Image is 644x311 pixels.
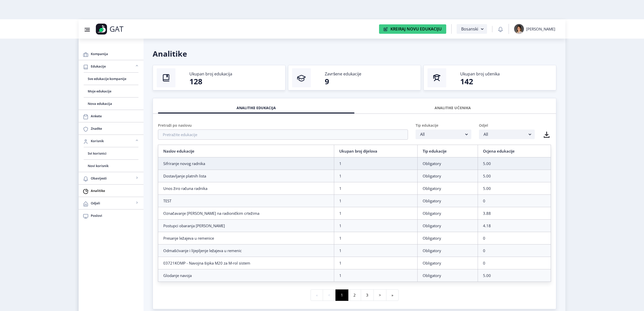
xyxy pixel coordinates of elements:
div: 1 [339,260,412,266]
a: Svi korisnici [84,147,138,159]
nb-icon: Preuzmite kao CSV [542,129,551,138]
span: Svi korisnici [88,150,134,156]
img: thumbnail [427,68,446,87]
a: Značke [79,122,144,135]
div: 0 [483,260,546,266]
div: 0 [483,248,546,253]
a: Novi korisnik [84,160,138,172]
img: create-new-education-icon.svg [384,27,388,31]
button: Kreiraj Novu Edukaciju [379,24,446,34]
div: Sifriranje novog radnika [163,161,329,166]
button: » [386,289,399,301]
div: 03721KOMP - Navojna šipka M20 za M-rol sistem [163,260,329,266]
div: 0 [483,198,546,203]
span: Edukacije [91,63,134,69]
button: 3 [361,289,374,301]
div: Pretraži po naslovu [158,123,408,129]
a: Korisnik [79,135,144,147]
a: Ocjena edukacije [483,149,515,154]
div: 5.00 [483,161,546,166]
span: Analitike [91,188,139,194]
a: Sve edukacije kompanije [84,73,138,85]
button: All [479,129,535,139]
a: Ukupan broj dijelova [339,149,377,154]
a: Moje edukacije [84,85,138,97]
div: 5.00 [483,173,546,178]
span: Nova edukacija [88,101,134,107]
div: 1 [339,173,412,178]
div: 4.18 [483,223,546,228]
div: 0 [483,236,546,241]
div: Postupci obaranja [PERSON_NAME] [163,223,329,228]
div: 3.88 [483,211,546,216]
div: Obligatory [423,173,473,178]
div: TEST [163,198,329,203]
div: 1 [339,161,412,166]
span: Kompanija [91,51,139,57]
img: thumbnail [157,68,175,87]
div: Obligatory [423,161,473,166]
div: Ukupan broj učenika [460,71,557,76]
button: > [373,289,386,301]
div: 5.00 [483,273,546,278]
a: Kompanija [79,48,144,60]
div: Obligatory [423,248,473,253]
div: Odjel [479,123,535,129]
div: Obligatory [423,198,473,203]
div: Tip edukacije [416,123,471,129]
div: Završene edukacije [325,71,422,76]
a: Odjeli [79,197,144,209]
div: 5.00 [483,186,546,191]
div: Obligatory [423,236,473,241]
button: 2 [348,289,361,301]
input: Pretražite edukacije [158,129,408,140]
span: Ankete [91,113,139,119]
div: 1 [339,248,412,253]
a: Edukacije [79,60,144,72]
a: Ankete [79,110,144,122]
div: Obligatory [423,186,473,191]
div: 9 [325,79,422,84]
span: Novi korisnik [88,163,134,169]
div: ANALITIKE UČENIKA [358,102,547,113]
div: 1 [339,223,412,228]
span: Značke [91,125,139,132]
span: Sve edukacije kompanije [88,76,134,82]
div: Presanje ležajeva u remenice [163,236,329,241]
div: 1 [339,211,412,216]
div: Obligatory [423,223,473,228]
a: Obavijesti [79,172,144,184]
div: 1 [339,273,412,278]
div: Označavanje [PERSON_NAME] na radioničkim crtežima [163,211,329,216]
div: 1 [339,186,412,191]
span: Korisnik [91,138,134,144]
div: Ukupan broj edukacija [189,71,287,76]
div: 1 [339,236,412,241]
div: Obligatory [423,211,473,216]
div: Odmašćivanje i lijepljenje ležajeva u remenic [163,248,329,253]
a: Nova edukacija [84,97,138,110]
a: Poslovi [79,209,144,222]
p: GAT [110,26,123,31]
div: ANALITIKE EDUKACIJA [162,102,351,113]
div: Dostavljanje platnih lista [163,173,329,178]
span: Obavijesti [91,175,134,181]
a: Tip edukacije [423,149,447,154]
a: Naslov edukacije [163,149,194,154]
div: 142 [460,79,557,84]
a: GAT [96,24,156,35]
div: 1 [339,198,412,203]
button: All [416,129,471,139]
div: Glodanje navoja [163,273,329,278]
h1: Analitike [153,48,556,60]
div: Obligatory [423,273,473,278]
img: thumbnail [292,68,311,87]
span: Moje edukacije [88,88,134,94]
button: Bosanski [457,24,487,34]
div: Unos žiro računa radnika [163,186,329,191]
div: Obligatory [423,260,473,266]
div: [PERSON_NAME] [526,26,555,31]
div: 128 [189,79,287,84]
a: Analitike [79,185,144,197]
button: 1 [335,289,348,301]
